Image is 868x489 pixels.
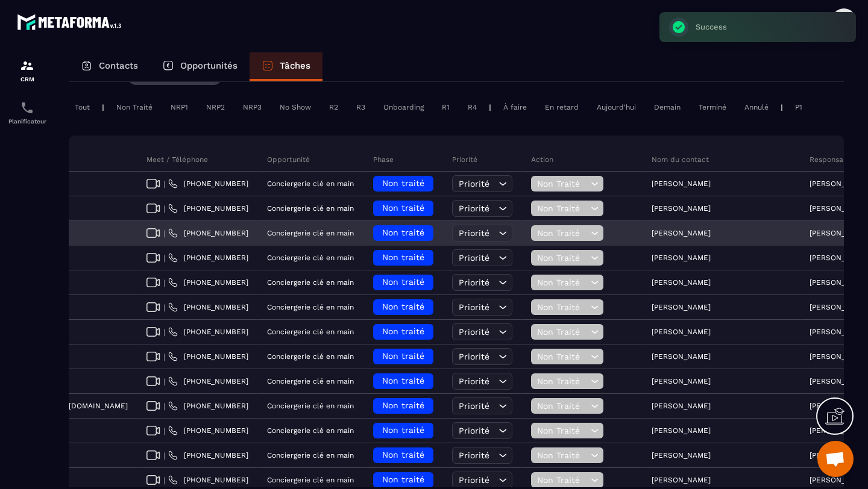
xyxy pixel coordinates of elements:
span: | [163,179,165,188]
p: Action [531,155,553,164]
div: Non Traité [110,100,159,114]
a: [PHONE_NUMBER] [168,278,248,287]
span: Non Traité [537,204,588,213]
span: | [163,451,165,460]
span: Non traité [382,475,424,484]
p: Conciergerie clé en main [267,377,354,385]
span: Priorité [459,450,489,460]
span: Priorité [459,278,489,287]
p: Priorité [452,155,477,164]
img: scheduler [20,101,34,115]
a: [PHONE_NUMBER] [168,352,248,361]
p: [PERSON_NAME] [652,278,711,287]
span: Non traité [382,178,424,188]
span: Priorité [459,401,489,411]
span: Priorité [459,204,489,213]
span: Non Traité [537,401,588,411]
span: | [163,278,165,287]
span: Non Traité [537,278,588,287]
span: Non traité [382,425,424,435]
a: [PHONE_NUMBER] [168,426,248,435]
span: Priorité [459,253,489,263]
div: À faire [497,100,533,114]
p: Opportunité [267,155,310,164]
p: Contacts [99,60,138,71]
p: Conciergerie clé en main [267,204,354,213]
p: CRM [3,76,51,83]
p: Conciergerie clé en main [267,352,354,361]
p: Responsable [810,155,855,164]
span: Non Traité [537,376,588,386]
div: Ouvrir le chat [817,441,854,477]
span: Non Traité [537,426,588,435]
div: NRP3 [237,100,268,114]
a: [PHONE_NUMBER] [168,253,248,263]
span: Non traité [382,400,424,410]
a: [PHONE_NUMBER] [168,228,248,238]
span: Non traité [382,203,424,213]
p: [PERSON_NAME] [652,204,711,213]
p: [PERSON_NAME] [652,352,711,361]
p: | [781,103,783,111]
span: Non Traité [537,253,588,263]
a: [PHONE_NUMBER] [168,302,248,312]
div: R4 [462,100,483,114]
span: | [163,229,165,238]
p: Conciergerie clé en main [267,179,354,188]
a: [PHONE_NUMBER] [168,450,248,460]
span: Non traité [382,376,424,385]
p: Conciergerie clé en main [267,278,354,287]
img: logo [17,11,125,33]
a: [PHONE_NUMBER] [168,401,248,411]
div: P1 [789,100,808,114]
p: Planificateur [3,118,51,125]
a: [PHONE_NUMBER] [168,376,248,386]
p: [PERSON_NAME] [652,377,711,385]
p: Nom du contact [652,155,709,164]
p: [PERSON_NAME] [652,451,711,459]
p: [PERSON_NAME] [652,303,711,311]
div: Terminé [693,100,732,114]
span: Priorité [459,352,489,361]
a: [PHONE_NUMBER] [168,179,248,188]
span: | [163,254,165,263]
p: [PERSON_NAME] [652,476,711,484]
span: Non Traité [537,475,588,485]
p: Conciergerie clé en main [267,402,354,410]
p: Opportunités [180,60,237,71]
p: Phase [373,155,394,164]
div: En retard [539,100,585,114]
p: | [489,103,491,111]
span: Priorité [459,475,489,485]
a: Opportunités [150,52,250,81]
p: [PERSON_NAME] [652,229,711,237]
span: Non traité [382,277,424,287]
span: Non Traité [537,179,588,188]
div: Annulé [738,100,775,114]
p: Conciergerie clé en main [267,476,354,484]
a: schedulerschedulerPlanificateur [3,92,51,134]
p: Conciergerie clé en main [267,229,354,237]
a: [PHONE_NUMBER] [168,475,248,485]
div: Demain [648,100,687,114]
span: | [163,377,165,386]
span: Non Traité [537,352,588,361]
p: [PERSON_NAME] [652,179,711,188]
span: Non traité [382,252,424,262]
div: R1 [436,100,456,114]
a: Tâches [250,52,322,81]
p: Conciergerie clé en main [267,451,354,459]
span: | [163,303,165,312]
span: Non Traité [537,228,588,238]
a: formationformationCRM [3,49,51,92]
span: Non traité [382,228,424,237]
div: Tout [69,100,96,114]
span: Priorité [459,376,489,386]
span: Priorité [459,179,489,188]
span: Non Traité [537,327,588,337]
div: R2 [323,100,344,114]
span: | [163,476,165,485]
span: Priorité [459,327,489,337]
img: formation [20,58,34,73]
p: [PERSON_NAME] [652,328,711,336]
